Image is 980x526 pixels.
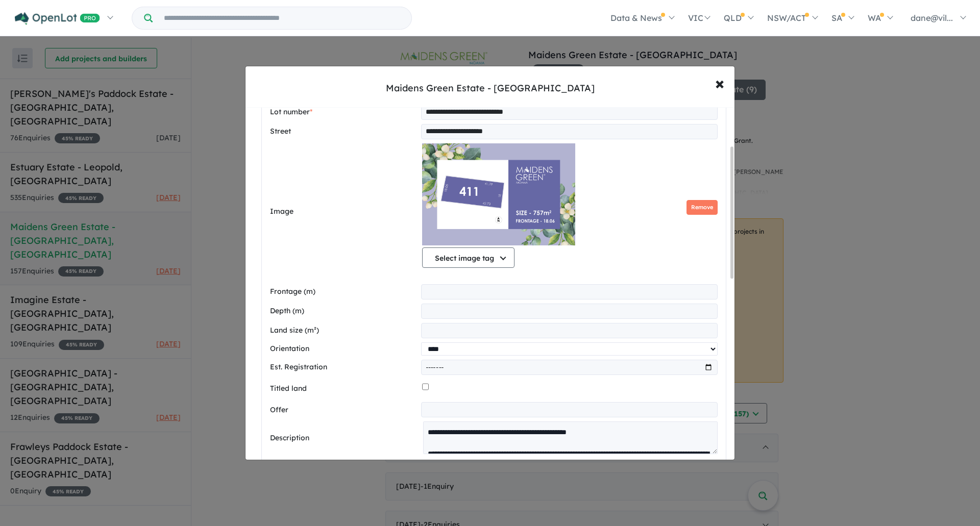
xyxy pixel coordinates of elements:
span: dane@vil... [911,13,953,23]
label: Frontage (m) [270,286,417,298]
label: Image [270,206,418,218]
div: Maidens Green Estate - [GEOGRAPHIC_DATA] [386,82,595,95]
span: × [715,72,724,94]
label: Titled land [270,383,418,395]
img: 9k= [422,143,575,245]
label: Depth (m) [270,305,417,317]
img: Openlot PRO Logo White [15,12,100,25]
label: Street [270,126,417,138]
label: Lot number [270,106,417,118]
button: Remove [687,200,718,215]
label: Offer [270,404,417,416]
label: Est. Registration [270,361,417,373]
input: Try estate name, suburb, builder or developer [155,7,409,29]
label: Orientation [270,343,417,355]
label: Description [270,432,419,444]
button: Select image tag [422,247,514,268]
label: Land size (m²) [270,324,417,337]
